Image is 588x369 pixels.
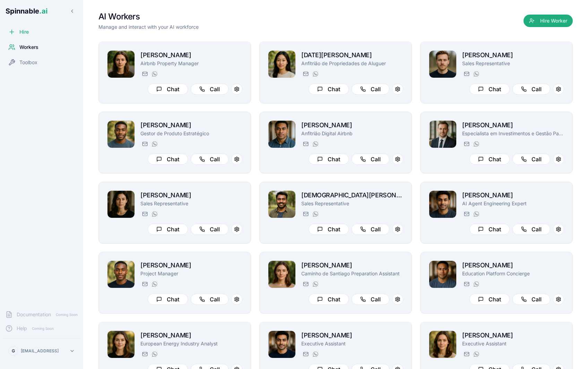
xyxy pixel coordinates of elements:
[152,211,157,217] img: WhatsApp
[352,84,389,95] button: Call
[462,200,564,207] p: AI Agent Engineering Expert
[313,351,318,357] img: WhatsApp
[191,224,228,235] button: Call
[462,120,564,130] h2: [PERSON_NAME]
[462,270,564,277] p: Education Platform Concierge
[472,210,480,218] button: WhatsApp
[313,141,318,147] img: WhatsApp
[107,331,135,358] img: Daniela Anderson
[429,261,456,288] img: Michael Taufa
[462,70,470,78] button: Send email to luke.ramirez@getspinnable.ai
[469,294,510,305] button: Chat
[17,311,51,318] span: Documentation
[19,28,29,35] span: Hire
[140,280,149,288] button: Send email to brian.robinson@getspinnable.ai
[524,15,573,27] button: Hire Worker
[191,154,228,165] button: Call
[352,294,389,305] button: Call
[301,260,403,270] h2: [PERSON_NAME]
[469,84,510,95] button: Chat
[107,121,135,148] img: Leo Petersen
[6,344,78,358] button: G[EMAIL_ADDRESS]
[301,331,403,340] h2: [PERSON_NAME]
[309,84,349,95] button: Chat
[311,350,319,358] button: WhatsApp
[191,84,228,95] button: Call
[462,260,564,270] h2: [PERSON_NAME]
[309,294,349,305] button: Chat
[301,60,403,67] p: Anfitrião de Propriedades de Aluguer
[309,154,349,165] button: Chat
[512,84,550,95] button: Call
[17,325,27,332] span: Help
[301,120,403,130] h2: [PERSON_NAME]
[140,210,149,218] button: Send email to fiona.anderson@getspinnable.ai
[12,348,15,354] span: G
[524,18,573,25] a: Hire Worker
[472,280,480,288] button: WhatsApp
[268,331,295,358] img: Tariq Muller
[472,70,480,78] button: WhatsApp
[313,71,318,77] img: WhatsApp
[512,294,550,305] button: Call
[150,210,158,218] button: WhatsApp
[301,350,310,358] button: Send email to tariq.muller@getspinnable.ai
[140,60,242,67] p: Airbnb Property Manager
[429,51,456,78] img: Luke Ramirez
[301,270,403,277] p: Caminho de Santiago Preparation Assistant
[301,140,310,148] button: Send email to joao.vai@getspinnable.ai
[152,281,157,287] img: WhatsApp
[152,351,157,357] img: WhatsApp
[474,141,479,147] img: WhatsApp
[301,50,403,60] h2: [DATE][PERSON_NAME]
[429,331,456,358] img: Daisy BorgesSmith
[152,71,157,77] img: WhatsApp
[352,224,389,235] button: Call
[19,59,37,66] span: Toolbox
[140,50,242,60] h2: [PERSON_NAME]
[311,140,319,148] button: WhatsApp
[462,331,564,340] h2: [PERSON_NAME]
[107,261,135,288] img: Brian Robinson
[140,350,149,358] button: Send email to daniela.anderson@getspinnable.ai
[150,70,158,78] button: WhatsApp
[148,294,188,305] button: Chat
[469,224,510,235] button: Chat
[512,224,550,235] button: Call
[462,350,470,358] button: Send email to daisy.borgessmith@getspinnable.ai
[268,261,295,288] img: Gloria Simon
[140,120,242,130] h2: [PERSON_NAME]
[474,211,479,217] img: WhatsApp
[309,224,349,235] button: Chat
[191,294,228,305] button: Call
[54,311,80,318] span: Coming Soon
[462,340,564,347] p: Executive Assistant
[150,280,158,288] button: WhatsApp
[301,280,310,288] button: Send email to gloria.simon@getspinnable.ai
[140,270,242,277] p: Project Manager
[474,351,479,357] img: WhatsApp
[462,210,470,218] button: Send email to manuel.mehta@getspinnable.ai
[429,191,456,218] img: Manuel Mehta
[429,121,456,148] img: Paul Santos
[462,60,564,67] p: Sales Representative
[301,200,403,207] p: Sales Representative
[6,7,47,15] span: Spinnable
[472,350,480,358] button: WhatsApp
[148,154,188,165] button: Chat
[152,141,157,147] img: WhatsApp
[301,130,403,137] p: Anfitrião Digital Airbnb
[140,130,242,137] p: Gestor de Produto Estratégico
[30,325,56,332] span: Coming Soon
[462,190,564,200] h2: [PERSON_NAME]
[311,210,319,218] button: WhatsApp
[512,154,550,165] button: Call
[311,280,319,288] button: WhatsApp
[352,154,389,165] button: Call
[140,200,242,207] p: Sales Representative
[462,140,470,148] button: Send email to paul.santos@getspinnable.ai
[474,71,479,77] img: WhatsApp
[150,350,158,358] button: WhatsApp
[268,121,295,148] img: João Vai
[148,84,188,95] button: Chat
